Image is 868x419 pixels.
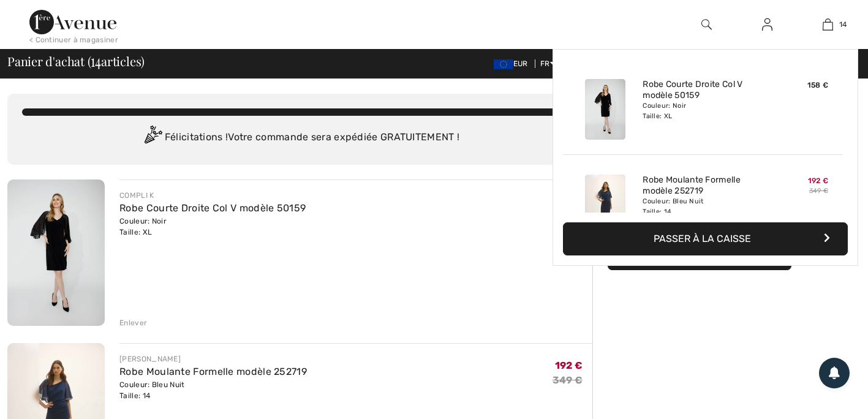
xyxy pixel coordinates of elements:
[798,17,858,32] a: 14
[701,17,712,32] img: recherche
[119,317,147,328] div: Enlever
[119,353,307,364] div: [PERSON_NAME]
[553,374,583,386] s: 349 €
[643,79,763,101] a: Robe Courte Droite Col V modèle 50159
[29,34,118,45] div: < Continuer à magasiner
[752,17,782,32] a: Se connecter
[494,59,513,69] img: Euro
[762,17,772,32] img: Mes infos
[91,52,101,68] span: 14
[119,366,307,377] a: Robe Moulante Formelle modèle 252719
[140,126,165,150] img: Congratulation2.svg
[808,176,829,185] span: 192 €
[7,179,105,326] img: Robe Courte Droite Col V modèle 50159
[540,59,556,68] span: FR
[809,187,829,195] s: 349 €
[29,10,116,34] img: 1ère Avenue
[563,222,848,255] button: Passer à la caisse
[643,101,763,121] div: Couleur: Noir Taille: XL
[119,379,307,401] div: Couleur: Bleu Nuit Taille: 14
[823,17,833,32] img: Mon panier
[119,202,306,214] a: Robe Courte Droite Col V modèle 50159
[839,19,847,30] span: 14
[7,55,145,67] span: Panier d'achat ( articles)
[119,190,306,201] div: COMPLI K
[643,175,763,197] a: Robe Moulante Formelle modèle 252719
[494,59,533,68] span: EUR
[643,197,763,216] div: Couleur: Bleu Nuit Taille: 14
[22,126,578,150] div: Félicitations ! Votre commande sera expédiée GRATUITEMENT !
[585,175,625,235] img: Robe Moulante Formelle modèle 252719
[807,81,829,89] span: 158 €
[555,360,583,371] span: 192 €
[585,79,625,140] img: Robe Courte Droite Col V modèle 50159
[119,216,306,238] div: Couleur: Noir Taille: XL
